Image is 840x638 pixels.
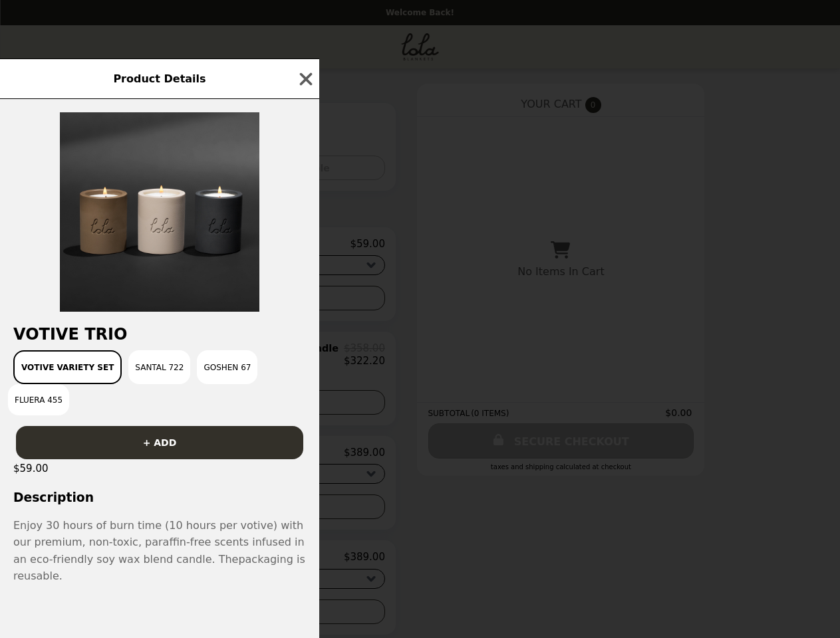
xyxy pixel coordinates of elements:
button: + ADD [16,426,303,459]
p: Enjoy 30 hours of burn time (10 hours per votive) with our premium, non-toxic, paraffin-free scen... [13,517,306,585]
img: Votive Variety Set [60,112,259,312]
button: Goshen 67 [197,350,257,384]
button: Fluera 455 [8,384,69,415]
button: Santal 722 [128,350,190,384]
span: Product Details [113,72,206,85]
button: Votive Variety Set [13,350,122,384]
